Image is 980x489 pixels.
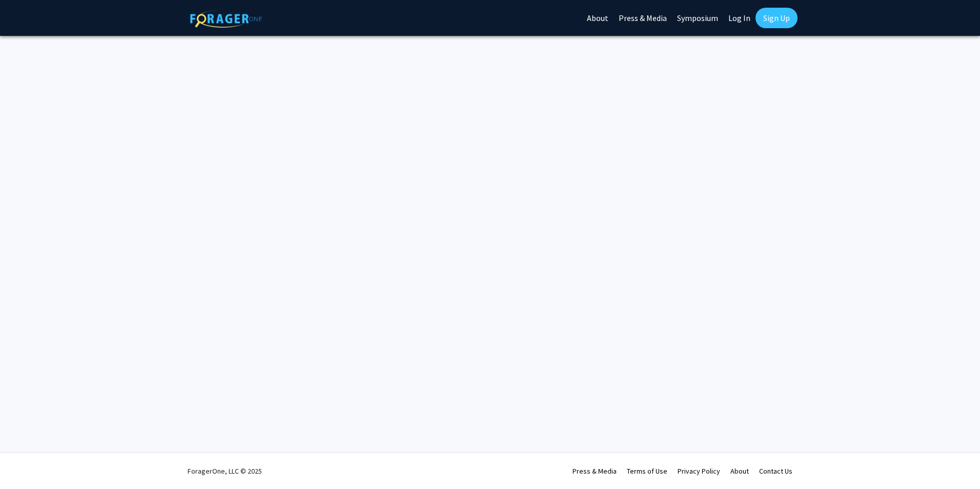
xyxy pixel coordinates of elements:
[188,453,262,489] div: ForagerOne, LLC © 2025
[756,8,798,28] a: Sign Up
[730,466,749,476] a: About
[190,10,262,28] img: ForagerOne Logo
[573,466,617,476] a: Press & Media
[759,466,792,476] a: Contact Us
[678,466,720,476] a: Privacy Policy
[627,466,667,476] a: Terms of Use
